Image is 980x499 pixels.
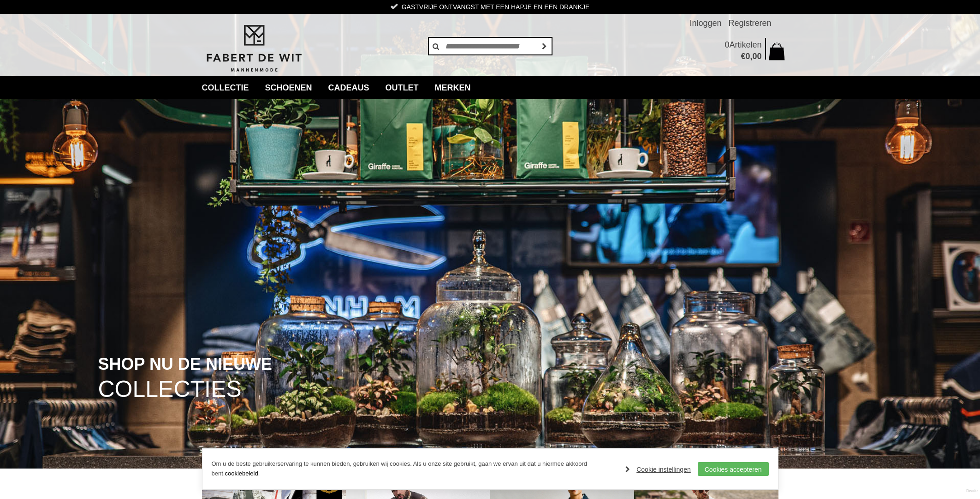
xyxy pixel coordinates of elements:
span: SHOP NU DE NIEUWE [98,355,272,373]
a: Outlet [379,76,426,99]
span: , [750,52,752,61]
a: Divide [966,485,978,497]
span: 0 [725,40,729,49]
a: collectie [195,76,256,99]
span: Artikelen [729,40,761,49]
span: 0 [745,52,750,61]
span: COLLECTIES [98,378,242,401]
span: € [741,52,745,61]
a: Registreren [728,14,771,32]
img: Fabert de Wit [202,24,306,73]
span: 00 [752,52,761,61]
a: Inloggen [689,14,721,32]
a: Merken [428,76,478,99]
a: Cadeaus [321,76,376,99]
a: Cookies accepteren [698,462,769,476]
a: cookiebeleid [225,470,258,477]
p: Om u de beste gebruikerservaring te kunnen bieden, gebruiken wij cookies. Als u onze site gebruik... [212,459,617,479]
a: Cookie instellingen [625,463,691,476]
a: Schoenen [258,76,319,99]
